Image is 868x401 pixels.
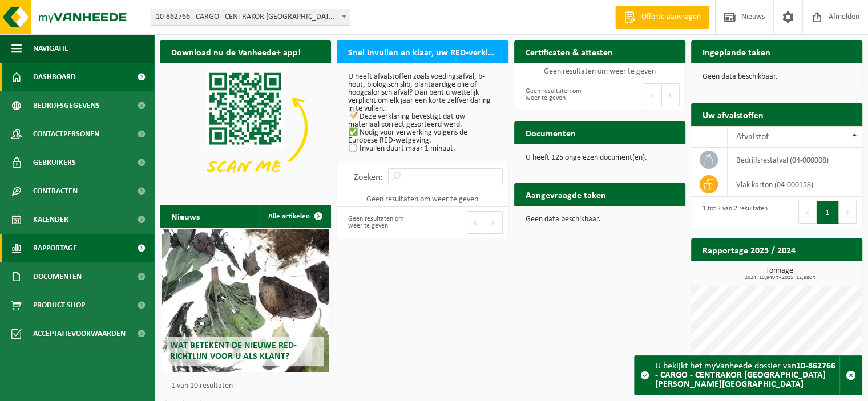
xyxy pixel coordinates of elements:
[170,341,297,361] span: Wat betekent de nieuwe RED-richtlijn voor u als klant?
[33,63,76,91] span: Dashboard
[655,362,835,389] strong: 10-862766 - CARGO - CENTRAKOR [GEOGRAPHIC_DATA][PERSON_NAME][GEOGRAPHIC_DATA]
[33,91,100,120] span: Bedrijfsgegevens
[33,120,99,148] span: Contactpersonen
[839,201,857,224] button: Next
[33,262,82,291] span: Documenten
[691,40,782,63] h2: Ingeplande taken
[777,261,861,283] a: Bekijk rapportage
[644,83,662,106] button: Previous
[485,211,503,234] button: Next
[171,382,325,390] p: 1 van 10 resultaten
[151,9,350,25] span: 10-862766 - CARGO - CENTRAKOR LA LOUVIÈRE - LA LOUVIÈRE
[160,63,331,192] img: Download de VHEPlus App
[354,173,382,182] label: Zoeken:
[798,201,817,224] button: Previous
[342,210,417,235] div: Geen resultaten om weer te geven
[691,103,775,125] h2: Uw afvalstoffen
[514,121,587,144] h2: Documenten
[736,132,769,141] span: Afvalstof
[151,9,350,26] span: 10-862766 - CARGO - CENTRAKOR LA LOUVIÈRE - LA LOUVIÈRE
[691,238,807,261] h2: Rapportage 2025 / 2024
[703,73,851,81] p: Geen data beschikbaar.
[33,234,77,262] span: Rapportage
[520,82,594,107] div: Geen resultaten om weer te geven
[33,34,68,63] span: Navigatie
[337,40,508,63] h2: Snel invullen en klaar, uw RED-verklaring voor 2025
[514,63,685,79] td: Geen resultaten om weer te geven
[817,201,839,224] button: 1
[162,229,329,372] a: Wat betekent de nieuwe RED-richtlijn voor u als klant?
[33,148,76,177] span: Gebruikers
[33,291,85,319] span: Product Shop
[697,275,862,281] span: 2024: 15,940 t - 2025: 12,880 t
[160,40,312,63] h2: Download nu de Vanheede+ app!
[33,205,68,234] span: Kalender
[160,205,211,227] h2: Nieuws
[337,191,508,207] td: Geen resultaten om weer te geven
[33,177,78,205] span: Contracten
[655,356,839,395] div: U bekijkt het myVanheede dossier van
[615,6,709,29] a: Offerte aanvragen
[728,172,862,197] td: vlak karton (04-000158)
[526,216,674,224] p: Geen data beschikbaar.
[728,148,862,172] td: bedrijfsrestafval (04-000008)
[259,205,330,228] a: Alle artikelen
[697,267,862,281] h3: Tonnage
[639,11,704,23] span: Offerte aanvragen
[348,73,496,153] p: U heeft afvalstoffen zoals voedingsafval, b-hout, biologisch slib, plantaardige olie of hoogcalor...
[662,83,680,106] button: Next
[467,211,485,234] button: Previous
[514,183,617,205] h2: Aangevraagde taken
[526,154,674,162] p: U heeft 125 ongelezen document(en).
[697,200,768,225] div: 1 tot 2 van 2 resultaten
[514,40,624,63] h2: Certificaten & attesten
[33,319,126,348] span: Acceptatievoorwaarden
